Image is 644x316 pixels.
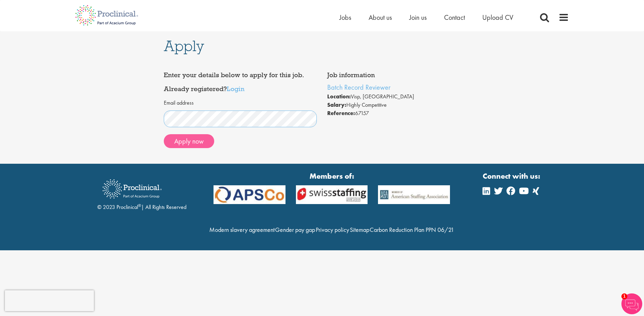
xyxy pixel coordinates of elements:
a: Sitemap [350,226,369,234]
sup: ® [138,203,141,208]
strong: Location: [327,93,351,100]
a: Modern slavery agreement [209,226,275,234]
a: Jobs [339,13,351,22]
button: Apply now [164,134,214,148]
a: Batch Record Reviewer [327,83,391,92]
a: Privacy policy [316,226,349,234]
img: APSCo [373,185,455,204]
li: 67157 [327,109,481,118]
li: Visp, [GEOGRAPHIC_DATA] [327,92,481,101]
h4: Enter your details below to apply for this job. Already registered? [164,72,317,92]
a: Carbon Reduction Plan PPN 06/21 [370,226,454,234]
a: Gender pay gap [275,226,315,234]
iframe: reCAPTCHA [5,290,94,311]
span: 1 [621,293,627,299]
h4: Job information [327,72,481,79]
strong: Connect with us: [483,171,542,181]
strong: Members of: [214,171,450,181]
a: Upload CV [482,13,513,22]
a: Join us [409,13,427,22]
div: © 2023 Proclinical | All Rights Reserved [97,174,186,211]
span: Apply [164,37,204,55]
img: Chatbot [621,293,642,314]
strong: Reference: [327,110,355,117]
img: APSCo [208,185,291,204]
a: Login [227,84,244,93]
a: About us [369,13,392,22]
li: Highly Competitive [327,101,481,109]
strong: Salary: [327,101,346,108]
a: Contact [444,13,465,22]
label: Email address [164,99,194,107]
img: APSCo [291,185,373,204]
img: Proclinical Recruitment [97,175,167,203]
